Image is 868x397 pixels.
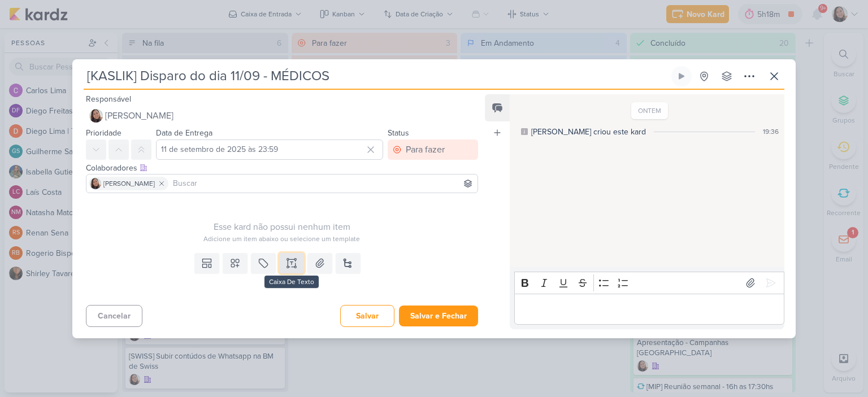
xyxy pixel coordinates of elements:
[388,128,409,138] label: Status
[86,162,478,174] div: Colaboradores
[406,143,445,156] div: Para fazer
[531,126,646,138] div: [PERSON_NAME] criou este kard
[399,306,478,326] button: Salvar e Fechar
[84,66,669,86] input: Kard Sem Título
[156,139,383,160] input: Select a date
[171,177,475,190] input: Buscar
[264,276,319,288] div: Caixa De Texto
[763,126,779,137] div: 19:36
[156,128,212,138] label: Data de Entrega
[103,178,155,189] span: [PERSON_NAME]
[677,72,686,81] div: Ligar relógio
[86,94,131,104] label: Responsável
[86,220,478,234] div: Esse kard não possui nenhum item
[86,128,121,138] label: Prioridade
[514,294,784,325] div: Editor editing area: main
[105,109,173,123] span: [PERSON_NAME]
[86,305,142,327] button: Cancelar
[388,139,478,160] button: Para fazer
[90,178,101,189] img: Sharlene Khoury
[86,106,478,126] button: [PERSON_NAME]
[514,272,784,294] div: Editor toolbar
[340,305,394,327] button: Salvar
[86,234,478,244] div: Adicione um item abaixo ou selecione um template
[89,109,103,123] img: Sharlene Khoury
